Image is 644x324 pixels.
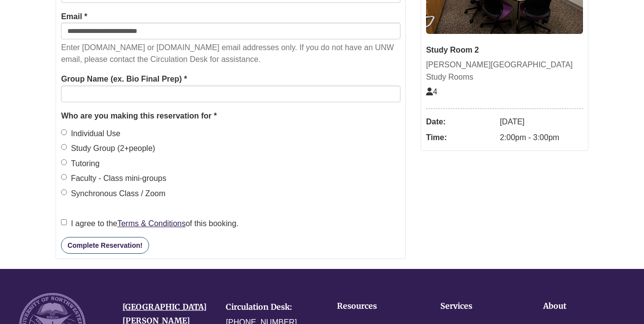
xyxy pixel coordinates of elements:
label: Faculty - Class mini-groups [61,172,166,185]
label: I agree to the of this booking. [61,217,239,230]
span: The capacity of this space [426,88,437,96]
dd: [DATE] [500,114,583,130]
label: Synchronous Class / Zoom [61,187,165,200]
input: Synchronous Class / Zoom [61,189,67,195]
label: Individual Use [61,127,121,140]
div: Study Room 2 [426,44,583,57]
h4: About [543,302,615,311]
input: I agree to theTerms & Conditionsof this booking. [61,219,67,225]
a: [GEOGRAPHIC_DATA] [123,302,207,312]
p: Enter [DOMAIN_NAME] or [DOMAIN_NAME] email addresses only. If you do not have an UNW email, pleas... [61,42,400,65]
dt: Time: [426,130,495,146]
label: Group Name (ex. Bio Final Prep) * [61,73,187,86]
input: Tutoring [61,159,67,165]
h4: Circulation Desk: [226,303,314,312]
dt: Date: [426,114,495,130]
input: Faculty - Class mini-groups [61,174,67,180]
div: [PERSON_NAME][GEOGRAPHIC_DATA] Study Rooms [426,59,583,84]
label: Tutoring [61,157,99,170]
label: Study Group (2+people) [61,142,155,155]
input: Individual Use [61,129,67,135]
dd: 2:00pm - 3:00pm [500,130,583,146]
input: Study Group (2+people) [61,144,67,150]
legend: Who are you making this reservation for * [61,110,400,122]
h4: Resources [337,302,409,311]
h4: Services [440,302,513,311]
button: Complete Reservation! [61,237,149,254]
a: Terms & Conditions [117,219,185,228]
label: Email * [61,10,87,23]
